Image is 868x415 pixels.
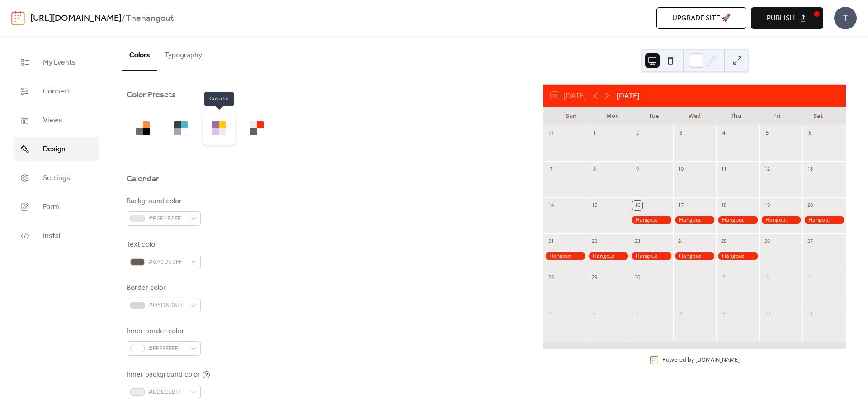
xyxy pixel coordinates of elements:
[751,7,823,29] button: Publish
[762,128,772,138] div: 5
[630,252,673,260] div: Hangout Movies
[590,273,599,283] div: 29
[762,201,772,210] div: 19
[716,252,759,260] div: Hangout Movies
[632,309,642,319] div: 7
[656,7,746,29] button: Upgrade site 🚀
[676,237,686,247] div: 24
[590,164,599,174] div: 8
[673,252,717,260] div: Hangout Movies
[805,201,815,210] div: 20
[14,50,99,75] a: My Events
[546,164,556,174] div: 7
[802,216,846,224] div: Hangout Movies
[43,202,59,213] span: Form
[805,237,815,247] div: 27
[632,201,642,210] div: 16
[204,92,234,106] span: Colorful
[719,201,729,210] div: 18
[617,90,639,101] div: [DATE]
[676,164,686,174] div: 10
[592,107,633,125] div: Mon
[543,252,587,260] div: Hangout Movies
[797,107,839,125] div: Sat
[126,10,174,27] b: Thehangout
[676,273,686,283] div: 1
[122,10,126,27] b: /
[767,13,795,24] span: Publish
[43,57,75,68] span: My Events
[14,195,99,219] a: Form
[762,237,772,247] div: 26
[14,137,99,161] a: Design
[127,326,199,337] div: Inner border color
[759,216,803,224] div: Hangout Movies
[673,216,717,224] div: Hangout Movies
[676,128,686,138] div: 3
[805,273,815,283] div: 4
[546,273,556,283] div: 28
[676,201,686,210] div: 17
[127,196,199,207] div: Background color
[546,128,556,138] div: 31
[14,79,99,103] a: Connect
[719,164,729,174] div: 11
[632,273,642,283] div: 30
[546,201,556,210] div: 14
[762,273,772,283] div: 3
[127,173,159,184] div: Calendar
[43,115,62,126] span: Views
[632,164,642,174] div: 9
[14,108,99,132] a: Views
[632,128,642,138] div: 2
[127,283,199,294] div: Border color
[127,369,200,380] div: Inner background color
[590,128,599,138] div: 1
[834,7,857,29] div: T
[148,257,186,268] span: #6A5D53FF
[672,13,731,24] span: Upgrade site 🚀
[14,166,99,190] a: Settings
[762,309,772,319] div: 10
[756,107,797,125] div: Fri
[157,37,209,70] button: Typography
[551,107,592,125] div: Sun
[590,201,599,210] div: 15
[805,309,815,319] div: 11
[695,356,740,364] a: [DOMAIN_NAME]
[633,107,674,125] div: Tue
[630,216,673,224] div: Hangout Movies
[662,356,740,364] div: Powered by
[674,107,715,125] div: Wed
[805,164,815,174] div: 13
[148,387,186,398] span: #EDECEBFF
[43,144,66,155] span: Design
[546,309,556,319] div: 5
[590,309,599,319] div: 6
[805,128,815,138] div: 6
[762,164,772,174] div: 12
[43,86,71,97] span: Connect
[148,344,186,354] span: #FFFFFFFF
[716,216,759,224] div: Hangout Movies
[43,173,70,184] span: Settings
[632,237,642,247] div: 23
[590,237,599,247] div: 22
[546,237,556,247] div: 21
[148,214,186,224] span: #E6E4E2FF
[30,10,122,27] a: [URL][DOMAIN_NAME]
[587,252,630,260] div: Hangout Movies
[719,309,729,319] div: 9
[43,231,61,242] span: Install
[676,309,686,319] div: 8
[719,128,729,138] div: 4
[719,273,729,283] div: 2
[127,239,199,250] div: Text color
[127,89,176,100] div: Color Presets
[148,300,186,311] span: #D5D8D8FF
[715,107,756,125] div: Thu
[11,11,25,25] img: logo
[14,224,99,248] a: Install
[719,237,729,247] div: 25
[122,37,157,71] button: Colors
